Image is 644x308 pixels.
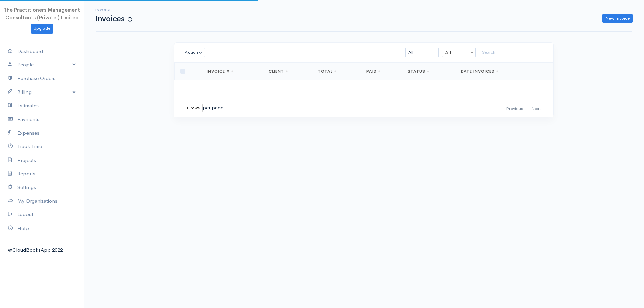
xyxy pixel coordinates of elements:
[8,246,76,254] div: @CloudBooksApp 2022
[95,8,132,12] h6: Invoice
[95,15,132,23] h1: Invoices
[602,14,633,23] a: New Invoice
[31,24,53,34] a: Upgrade
[461,69,499,74] a: Date Invoiced
[128,17,132,22] span: How to create your first Invoice?
[408,69,429,74] a: Status
[182,48,205,57] button: Action
[442,48,475,57] span: All
[207,69,234,74] a: Invoice #
[269,69,288,74] a: Client
[442,48,476,57] span: All
[318,69,337,74] a: Total
[479,48,546,57] input: Search
[4,7,80,21] span: The Practitioners Management Consultants (Private ) Limited
[366,69,381,74] a: Paid
[182,104,223,112] div: per page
